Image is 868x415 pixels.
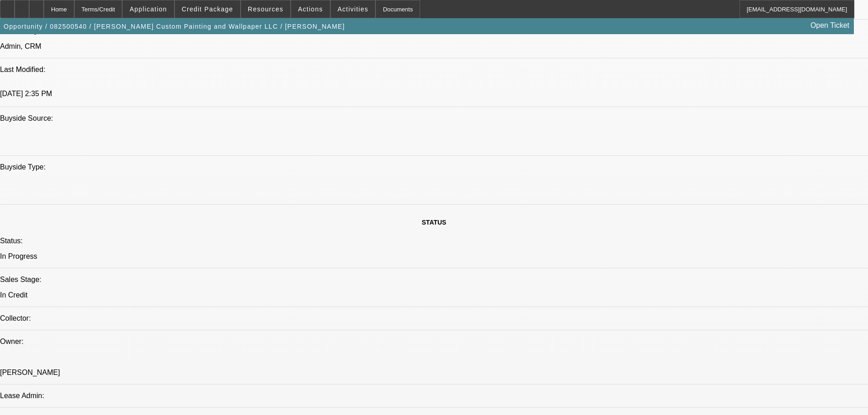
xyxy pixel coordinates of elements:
[175,0,240,18] button: Credit Package
[182,5,233,13] span: Credit Package
[422,219,447,226] span: STATUS
[331,0,375,18] button: Activities
[807,18,853,33] a: Open Ticket
[248,5,283,13] span: Resources
[338,5,369,13] span: Activities
[298,5,323,13] span: Actions
[4,23,345,30] span: Opportunity / 082500540 / [PERSON_NAME] Custom Painting and Wallpaper LLC / [PERSON_NAME]
[129,5,167,13] span: Application
[123,0,174,18] button: Application
[241,0,290,18] button: Resources
[291,0,330,18] button: Actions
